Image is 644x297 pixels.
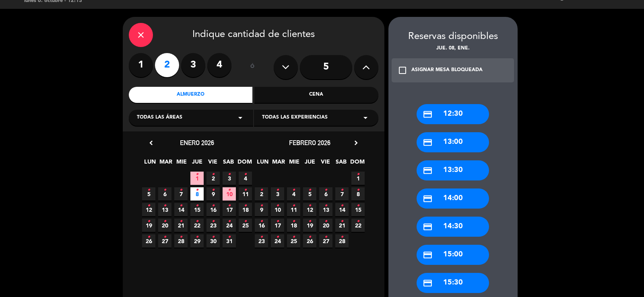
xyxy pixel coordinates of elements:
[417,132,489,152] div: 13:00
[262,114,328,122] span: Todas las experiencias
[255,203,268,216] span: 9
[255,234,268,248] span: 23
[276,199,279,212] i: •
[228,168,231,181] i: •
[158,187,171,201] span: 6
[212,199,215,212] i: •
[212,184,215,197] i: •
[158,219,171,232] span: 20
[324,215,327,228] i: •
[276,184,279,197] i: •
[289,139,330,147] span: febrero 2026
[212,215,215,228] i: •
[180,139,214,147] span: enero 2026
[235,113,245,123] i: arrow_drop_down
[163,199,166,212] i: •
[206,187,220,201] span: 9
[417,273,489,293] div: 15:30
[222,157,235,170] span: SAB
[287,219,300,232] span: 18
[260,215,263,228] i: •
[335,219,349,232] span: 21
[174,187,188,201] span: 7
[287,157,301,170] span: MIE
[357,168,359,181] i: •
[190,172,204,185] span: 1
[239,172,252,185] span: 4
[129,23,378,47] div: Indique cantidad de clientes
[255,187,268,201] span: 2
[190,219,204,232] span: 22
[147,139,155,147] i: chevron_left
[181,53,205,77] label: 3
[423,166,433,176] i: credit_card
[158,234,171,248] span: 27
[228,199,231,212] i: •
[423,278,433,288] i: credit_card
[244,199,247,212] i: •
[244,215,247,228] i: •
[324,184,327,197] i: •
[276,215,279,228] i: •
[158,203,171,216] span: 13
[174,203,188,216] span: 14
[417,217,489,237] div: 14:30
[319,234,332,248] span: 27
[155,53,179,77] label: 2
[207,53,231,77] label: 4
[352,139,360,147] i: chevron_right
[239,203,252,216] span: 18
[239,187,252,201] span: 11
[239,219,252,232] span: 25
[292,215,295,228] i: •
[244,168,247,181] i: •
[228,215,231,228] i: •
[129,53,153,77] label: 1
[206,157,219,170] span: VIE
[206,172,220,185] span: 2
[239,53,266,81] div: ó
[137,114,182,122] span: Todas las áreas
[324,199,327,212] i: •
[223,172,236,185] span: 3
[147,199,150,212] i: •
[206,203,220,216] span: 16
[136,30,146,40] i: close
[303,203,316,216] span: 12
[423,137,433,147] i: credit_card
[174,219,188,232] span: 21
[303,187,316,201] span: 5
[143,157,157,170] span: LUN
[223,219,236,232] span: 24
[228,231,231,244] i: •
[319,203,332,216] span: 13
[180,231,182,244] i: •
[223,234,236,248] span: 31
[287,234,300,248] span: 25
[276,231,279,244] i: •
[142,234,155,248] span: 26
[303,234,316,248] span: 26
[190,234,204,248] span: 29
[388,45,518,53] div: jue. 08, ene.
[411,66,483,74] div: ASIGNAR MESA BLOQUEADA
[255,219,268,232] span: 16
[351,172,365,185] span: 1
[147,215,150,228] i: •
[272,157,285,170] span: MAR
[212,168,215,181] i: •
[287,203,300,216] span: 11
[196,215,198,228] i: •
[417,245,489,265] div: 15:00
[271,219,284,232] span: 17
[417,104,489,124] div: 12:30
[129,87,253,103] div: Almuerzo
[350,157,363,170] span: DOM
[423,194,433,204] i: credit_card
[260,199,263,212] i: •
[324,231,327,244] i: •
[341,231,343,244] i: •
[417,188,489,209] div: 14:00
[237,157,251,170] span: DOM
[206,219,220,232] span: 23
